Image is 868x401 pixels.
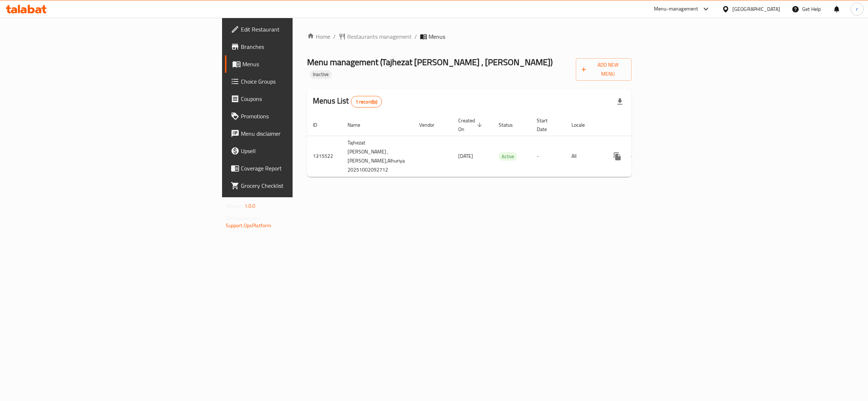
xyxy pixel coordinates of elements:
[242,60,361,68] span: Menus
[351,96,382,107] div: Total records count
[225,73,367,90] a: Choice Groups
[225,177,367,194] a: Grocery Checklist
[241,112,361,121] span: Promotions
[611,93,629,110] div: Export file
[571,121,594,129] span: Locale
[241,42,361,51] span: Branches
[654,5,698,13] div: Menu-management
[626,148,643,165] button: Change Status
[531,136,566,177] td: -
[307,54,553,70] span: Menu management ( Tajhezat [PERSON_NAME] , [PERSON_NAME] )
[313,96,382,107] h2: Menus List
[582,60,626,79] span: Add New Menu
[609,148,626,165] button: more
[307,114,684,177] table: enhanced table
[419,121,444,129] span: Vendor
[499,121,522,129] span: Status
[342,136,413,177] td: Tajhezat [PERSON_NAME] , [PERSON_NAME],Alhuriya 20251002092712
[241,77,361,86] span: Choice Groups
[732,5,780,13] div: [GEOGRAPHIC_DATA]
[313,121,327,129] span: ID
[566,136,603,177] td: All
[225,21,367,38] a: Edit Restaurant
[225,160,367,177] a: Coverage Report
[458,116,484,134] span: Created On
[225,142,367,160] a: Upsell
[429,32,445,41] span: Menus
[414,32,417,41] li: /
[241,94,361,103] span: Coupons
[537,116,557,134] span: Start Date
[225,55,367,73] a: Menus
[225,107,367,125] a: Promotions
[348,121,370,129] span: Name
[226,201,243,211] span: Version:
[241,129,361,138] span: Menu disclaimer
[499,152,517,161] span: Active
[576,58,631,81] button: Add New Menu
[241,147,361,155] span: Upsell
[226,221,272,230] a: Support.OpsPlatform
[603,114,684,136] th: Actions
[856,5,858,13] span: r
[499,152,517,161] div: Active
[241,164,361,173] span: Coverage Report
[307,32,631,41] nav: breadcrumb
[339,32,412,41] a: Restaurants management
[458,151,473,161] span: [DATE]
[351,98,382,105] span: 1 record(s)
[244,201,256,211] span: 1.0.0
[225,38,367,55] a: Branches
[241,181,361,190] span: Grocery Checklist
[347,32,412,41] span: Restaurants management
[225,125,367,142] a: Menu disclaimer
[225,90,367,107] a: Coupons
[226,214,259,223] span: Get support on:
[241,25,361,34] span: Edit Restaurant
